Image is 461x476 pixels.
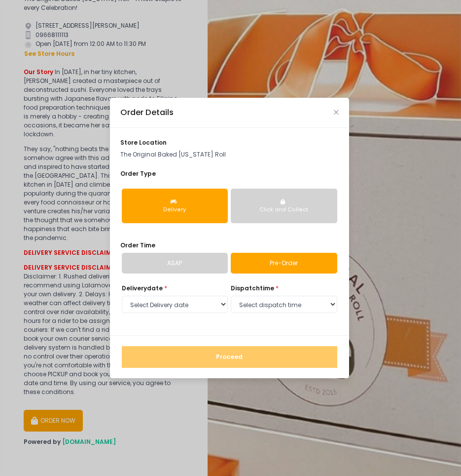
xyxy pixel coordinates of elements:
button: Click and Collect [231,189,337,223]
div: Click and Collect [237,206,331,214]
a: ASAP [122,253,228,274]
span: store location [120,138,167,147]
div: Delivery [128,206,222,214]
a: Pre-Order [231,253,337,274]
button: Close [334,110,339,115]
button: Proceed [122,346,337,368]
div: Order Details [120,107,174,119]
span: Order Type [120,169,156,178]
button: Delivery [122,189,228,223]
span: Delivery date [122,284,163,292]
span: dispatch time [231,284,274,292]
p: The Original Baked [US_STATE] Roll [120,150,339,159]
span: Order Time [120,241,155,249]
